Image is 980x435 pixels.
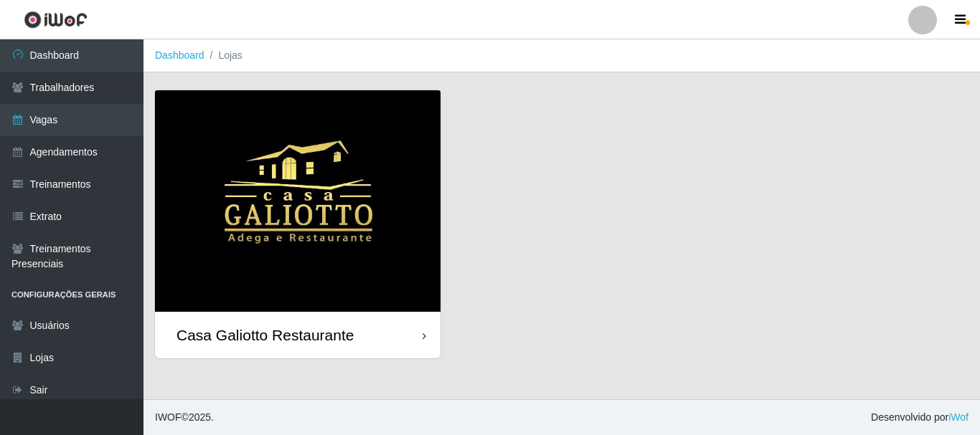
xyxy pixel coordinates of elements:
a: Dashboard [155,49,204,61]
li: Lojas [204,48,242,63]
img: CoreUI Logo [24,11,88,29]
a: Casa Galiotto Restaurante [155,90,440,358]
span: © 2025 . [155,410,214,425]
nav: breadcrumb [143,39,980,72]
div: Casa Galiotto Restaurante [176,326,354,344]
a: iWof [948,411,969,423]
img: cardImg [155,90,440,312]
span: Desenvolvido por [871,410,969,425]
span: IWOF [155,411,182,423]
